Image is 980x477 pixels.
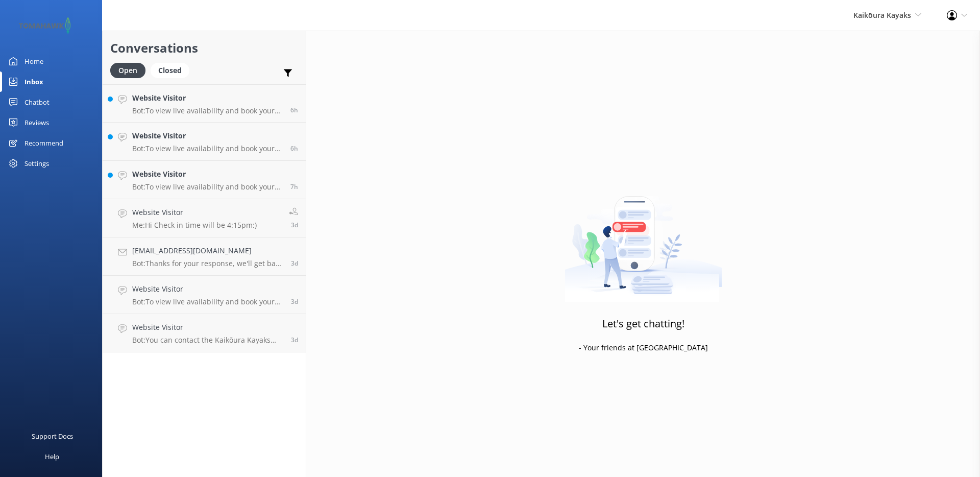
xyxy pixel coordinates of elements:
[24,133,63,153] div: Recommend
[110,63,145,78] div: Open
[151,63,189,78] div: Closed
[132,221,257,230] p: Me: Hi Check in time will be 4:15pm:)
[24,112,49,133] div: Reviews
[45,446,59,467] div: Help
[291,259,298,268] span: Oct 13 2025 06:56am (UTC +13:00) Pacific/Auckland
[291,336,298,344] span: Oct 12 2025 08:48pm (UTC +13:00) Pacific/Auckland
[290,182,298,191] span: Oct 16 2025 04:16am (UTC +13:00) Pacific/Auckland
[132,92,283,104] h4: Website Visitor
[103,314,306,352] a: Website VisitorBot:You can contact the Kaikōura Kayaks team at [PHONE_NUMBER] or [PHONE_NUMBER], ...
[110,64,151,76] a: Open
[132,336,283,345] p: Bot: You can contact the Kaikōura Kayaks team at [PHONE_NUMBER] or [PHONE_NUMBER], email [EMAIL_A...
[132,259,283,268] p: Bot: Thanks for your response, we'll get back to you as soon as we can during opening hours.
[565,175,722,302] img: artwork of a man stealing a conversation from at giant smartphone
[132,297,283,306] p: Bot: To view live availability and book your tour, please visit [URL][DOMAIN_NAME].
[853,10,911,20] span: Kaikōura Kayaks
[291,297,298,306] span: Oct 13 2025 05:20am (UTC +13:00) Pacific/Auckland
[103,123,306,161] a: Website VisitorBot:To view live availability and book your tour, please visit [URL][DOMAIN_NAME].6h
[132,207,257,218] h4: Website Visitor
[602,316,684,332] h3: Let's get chatting!
[32,426,73,446] div: Support Docs
[132,283,283,295] h4: Website Visitor
[103,199,306,237] a: Website VisitorMe:Hi Check in time will be 4:15pm:)3d
[132,130,283,141] h4: Website Visitor
[290,144,298,153] span: Oct 16 2025 04:48am (UTC +13:00) Pacific/Auckland
[103,237,306,276] a: [EMAIL_ADDRESS][DOMAIN_NAME]Bot:Thanks for your response, we'll get back to you as soon as we can...
[132,182,283,192] p: Bot: To view live availability and book your tour, please visit [URL][DOMAIN_NAME].
[132,106,283,115] p: Bot: To view live availability and book your tour, click [URL][DOMAIN_NAME].
[291,221,298,229] span: Oct 13 2025 08:44am (UTC +13:00) Pacific/Auckland
[579,342,708,353] p: - Your friends at [GEOGRAPHIC_DATA]
[103,161,306,199] a: Website VisitorBot:To view live availability and book your tour, please visit [URL][DOMAIN_NAME].7h
[24,92,50,112] div: Chatbot
[151,64,194,76] a: Closed
[24,153,49,174] div: Settings
[132,245,283,256] h4: [EMAIL_ADDRESS][DOMAIN_NAME]
[132,144,283,153] p: Bot: To view live availability and book your tour, please visit [URL][DOMAIN_NAME].
[110,38,298,58] h2: Conversations
[103,276,306,314] a: Website VisitorBot:To view live availability and book your tour, please visit [URL][DOMAIN_NAME].3d
[132,322,283,333] h4: Website Visitor
[15,17,74,34] img: 2-1647550015.png
[132,169,283,180] h4: Website Visitor
[24,51,43,71] div: Home
[103,84,306,123] a: Website VisitorBot:To view live availability and book your tour, click [URL][DOMAIN_NAME].6h
[290,106,298,114] span: Oct 16 2025 05:30am (UTC +13:00) Pacific/Auckland
[24,71,43,92] div: Inbox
